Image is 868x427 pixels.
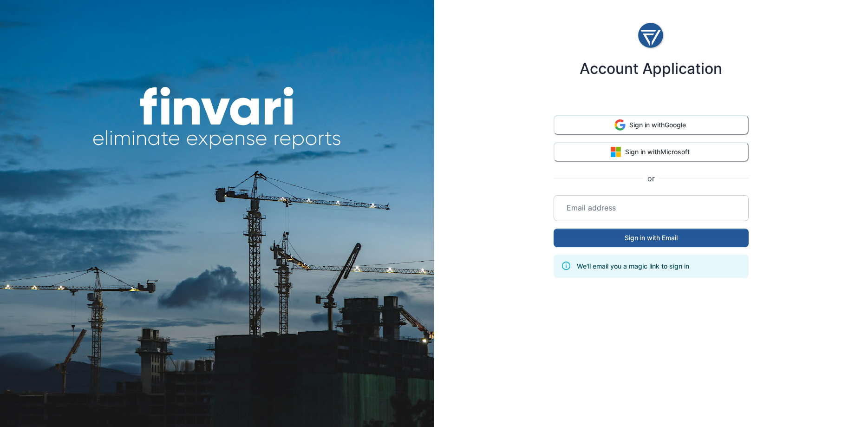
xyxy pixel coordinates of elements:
[577,257,689,275] div: We'll email you a magic link to sign in
[554,229,749,247] button: Sign in with Email
[580,60,722,78] h4: Account Application
[554,142,749,162] button: Sign in withMicrosoft
[554,115,749,135] button: Sign in withGoogle
[643,173,659,184] span: or
[637,19,665,53] img: logo
[92,87,341,150] img: finvari headline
